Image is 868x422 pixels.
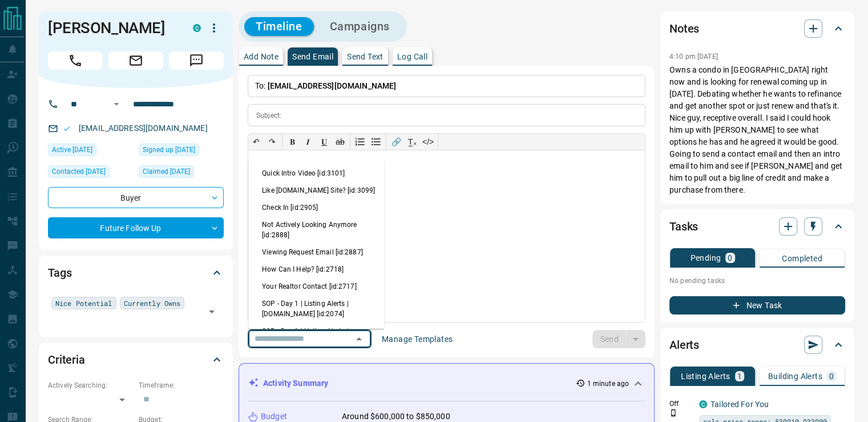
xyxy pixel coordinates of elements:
[768,372,822,380] p: Building Alerts
[48,380,133,391] p: Actively Searching:
[728,254,732,262] p: 0
[690,254,721,262] p: Pending
[248,244,384,261] li: Viewing Request Email [id:2887]
[48,165,133,181] div: Sun Oct 12 2025
[143,144,195,156] span: Signed up [DATE]
[669,213,845,240] div: Tasks
[48,187,224,208] div: Buyer
[204,304,220,320] button: Open
[124,297,181,309] span: Currently Owns
[352,134,368,150] button: Numbered list
[669,53,718,61] p: 4:10 pm [DATE]
[55,297,112,309] span: Nice Potential
[669,15,845,42] div: Notes
[48,351,85,369] h2: Criteria
[143,166,190,177] span: Claimed [DATE]
[420,134,436,150] button: </>
[52,144,92,156] span: Active [DATE]
[592,330,645,348] div: split button
[79,124,208,133] a: [EMAIL_ADDRESS][DOMAIN_NAME]
[248,165,384,182] li: Quick Intro Video [id:3101]
[681,372,730,380] p: Listing Alerts
[48,51,103,70] span: Call
[375,330,459,348] button: Manage Templates
[368,134,384,150] button: Bullet list
[587,379,629,389] p: 1 minute ago
[782,254,822,262] p: Completed
[388,134,404,150] button: 🔗
[699,400,707,408] div: condos.ca
[318,17,401,36] button: Campaigns
[284,134,300,150] button: 𝐁
[256,110,281,121] p: Subject:
[248,134,264,150] button: ↶
[263,377,328,389] p: Activity Summary
[248,278,384,295] li: Your Realtor Contact [id:2717]
[244,53,278,61] p: Add Note
[248,75,645,97] p: To:
[63,125,71,133] svg: Email Valid
[139,380,224,391] p: Timeframe:
[737,372,742,380] p: 1
[248,182,384,199] li: Like [DOMAIN_NAME] Site? [id:3099]
[248,373,645,394] div: Activity Summary1 minute ago
[351,331,367,347] button: Close
[669,217,698,236] h2: Tasks
[48,19,176,37] h1: [PERSON_NAME]
[48,264,71,282] h2: Tags
[397,53,427,61] p: Log Call
[292,53,333,61] p: Send Email
[669,336,699,354] h2: Alerts
[139,144,224,160] div: Sun Jan 26 2025
[404,134,420,150] button: T̲ₓ
[332,134,348,150] button: ab
[669,296,845,314] button: New Task
[669,64,845,196] p: Owns a condo in [GEOGRAPHIC_DATA] right now and is looking for renewal coming up in [DATE]. Debat...
[139,165,224,181] div: Tue Jan 28 2025
[110,97,123,111] button: Open
[248,216,384,244] li: Not Actively Looking Anymore [id:2888]
[321,137,327,146] span: 𝐔
[264,134,280,150] button: ↷
[669,399,692,409] p: Off
[248,295,384,323] li: SOP - Day 1 | Listing Alerts | [DOMAIN_NAME] [id:2074]
[48,144,133,160] div: Sun Jan 26 2025
[248,261,384,278] li: How Can I Help? [id:2718]
[669,19,699,38] h2: Notes
[347,53,383,61] p: Send Text
[316,134,332,150] button: 𝐔
[248,323,384,350] li: SOP - Day 1 | Listing Alerts | [DOMAIN_NAME] [id:2079]
[300,134,316,150] button: 𝑰
[710,400,769,409] a: Tailored For You
[52,166,106,177] span: Contacted [DATE]
[48,217,224,238] div: Future Follow Up
[248,199,384,216] li: Check In [id:2905]
[336,137,345,146] s: ab
[48,259,224,286] div: Tags
[829,372,834,380] p: 0
[48,346,224,373] div: Criteria
[669,409,677,417] svg: Push Notification Only
[193,24,201,32] div: condos.ca
[669,331,845,359] div: Alerts
[244,17,314,36] button: Timeline
[268,81,397,90] span: [EMAIL_ADDRESS][DOMAIN_NAME]
[108,51,163,70] span: Email
[169,51,224,70] span: Message
[669,272,845,289] p: No pending tasks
